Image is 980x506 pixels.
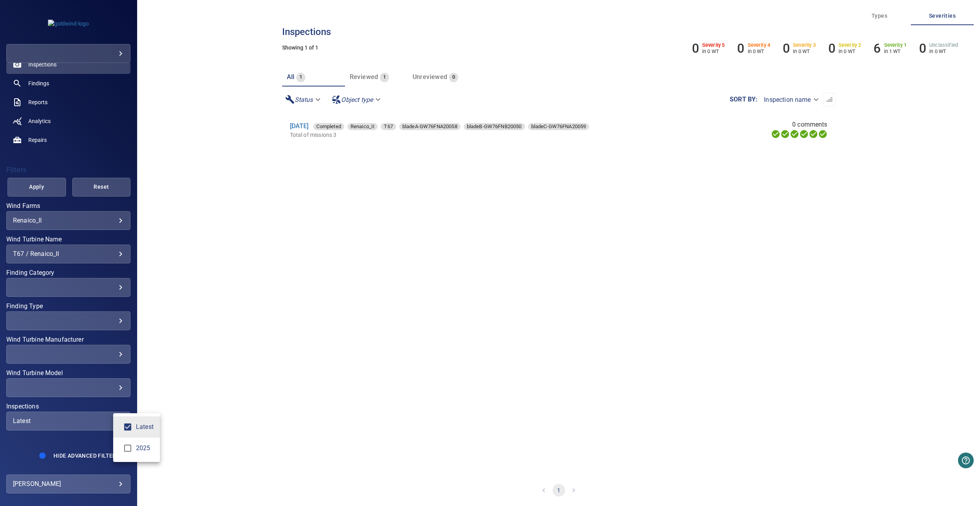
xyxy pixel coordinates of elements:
[136,422,154,432] span: Latest
[119,440,136,456] span: 2025 2025
[113,413,160,462] ul: Latest
[136,422,154,432] div: Latest Latest
[119,419,136,435] span: Latest Latest
[136,443,154,453] span: 2025
[136,443,154,453] div: 2025 2025
[6,412,130,431] div: Inspections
